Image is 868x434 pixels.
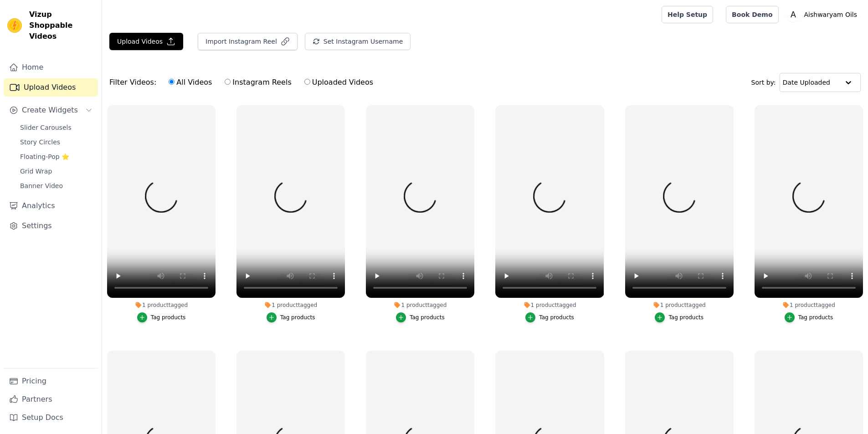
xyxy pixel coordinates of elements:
[305,33,411,50] button: Set Instagram Username
[410,314,445,321] div: Tag products
[29,9,94,42] span: Vizup Shoppable Videos
[655,312,704,322] button: Tag products
[4,197,98,215] a: Analytics
[15,165,98,178] a: Grid Wrap
[224,77,292,88] label: Instagram Reels
[109,72,378,93] div: Filter Videos:
[15,179,98,192] a: Banner Video
[236,301,345,309] div: 1 product tagged
[20,123,72,132] span: Slider Carousels
[169,79,175,85] input: All Videos
[751,73,861,92] div: Sort by:
[20,138,60,147] span: Story Circles
[539,314,574,321] div: Tag products
[4,390,98,408] a: Partners
[4,408,98,427] a: Setup Docs
[20,167,52,176] span: Grid Wrap
[198,33,298,50] button: Import Instagram Reel
[20,181,63,190] span: Banner Video
[137,312,186,322] button: Tag products
[7,18,22,33] img: Vizup
[4,217,98,235] a: Settings
[726,6,778,23] a: Book Demo
[4,372,98,390] a: Pricing
[22,105,78,116] span: Create Widgets
[304,79,310,85] input: Uploaded Videos
[801,6,861,23] p: Aishwaryam Oils
[798,314,833,321] div: Tag products
[755,301,863,309] div: 1 product tagged
[280,314,315,321] div: Tag products
[396,312,445,322] button: Tag products
[168,77,212,88] label: All Videos
[151,314,186,321] div: Tag products
[109,33,183,50] button: Upload Videos
[4,101,98,119] button: Create Widgets
[107,301,216,309] div: 1 product tagged
[15,150,98,163] a: Floating-Pop ⭐
[225,79,231,85] input: Instagram Reels
[785,312,833,322] button: Tag products
[791,10,796,19] text: A
[625,301,734,309] div: 1 product tagged
[304,77,374,88] label: Uploaded Videos
[4,78,98,97] a: Upload Videos
[20,152,69,161] span: Floating-Pop ⭐
[4,58,98,77] a: Home
[15,136,98,148] a: Story Circles
[668,314,704,321] div: Tag products
[662,6,713,23] a: Help Setup
[267,312,315,322] button: Tag products
[786,6,861,23] button: A Aishwaryam Oils
[495,301,604,309] div: 1 product tagged
[525,312,574,322] button: Tag products
[15,121,98,134] a: Slider Carousels
[366,301,474,309] div: 1 product tagged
